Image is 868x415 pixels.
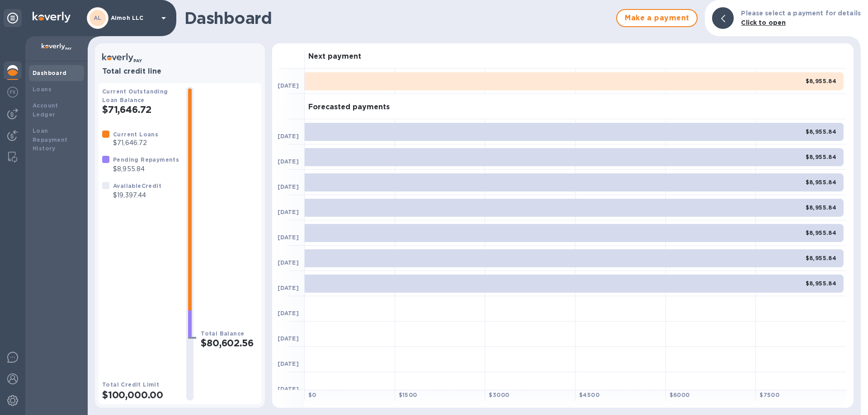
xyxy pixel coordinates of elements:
b: $8,955.84 [806,204,837,211]
b: $ 6000 [670,392,690,398]
img: Foreign exchange [7,87,18,98]
h2: $100,000.00 [102,389,179,401]
b: [DATE] [278,209,299,215]
b: $ 4500 [579,392,599,398]
div: Unpin categories [4,9,22,27]
b: Pending Repayments [113,156,179,163]
b: $8,955.84 [806,154,837,160]
b: $ 1500 [399,392,417,398]
b: [DATE] [278,284,299,291]
b: [DATE] [278,82,299,89]
b: Available Credit [113,182,161,189]
b: [DATE] [278,310,299,317]
b: [DATE] [278,386,299,392]
span: Make a payment [624,13,689,23]
b: $ 7500 [759,392,779,398]
b: [DATE] [278,360,299,367]
button: Make a payment [616,9,698,27]
b: Current Loans [113,131,158,138]
b: Loans [33,86,52,93]
b: $8,955.84 [806,78,837,84]
p: Aimoh LLC [111,15,156,21]
p: $71,646.72 [113,138,158,148]
h3: Next payment [308,52,361,61]
img: Logo [33,12,71,23]
b: [DATE] [278,158,299,165]
h2: $80,602.56 [201,337,258,349]
b: AL [94,14,102,21]
b: Total Credit Limit [102,381,159,388]
b: [DATE] [278,259,299,266]
p: $8,955.84 [113,164,179,174]
b: [DATE] [278,183,299,190]
b: $ 3000 [489,392,509,398]
b: $8,955.84 [806,128,837,135]
b: [DATE] [278,335,299,342]
b: $8,955.84 [806,280,837,287]
b: Loan Repayment History [33,127,68,152]
b: $ 0 [308,392,316,398]
b: Please select a payment for details [741,9,861,17]
b: Click to open [741,19,786,26]
b: $8,955.84 [806,255,837,261]
b: Dashboard [33,70,67,76]
b: [DATE] [278,234,299,241]
h2: $71,646.72 [102,104,179,115]
h1: Dashboard [184,9,612,28]
b: Current Outstanding Loan Balance [102,88,168,103]
p: $19,397.44 [113,191,161,200]
h3: Total credit line [102,67,258,76]
b: Account Ledger [33,102,58,118]
b: $8,955.84 [806,179,837,186]
b: $8,955.84 [806,229,837,236]
h3: Forecasted payments [308,103,390,112]
b: [DATE] [278,133,299,140]
b: Total Balance [201,330,244,337]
